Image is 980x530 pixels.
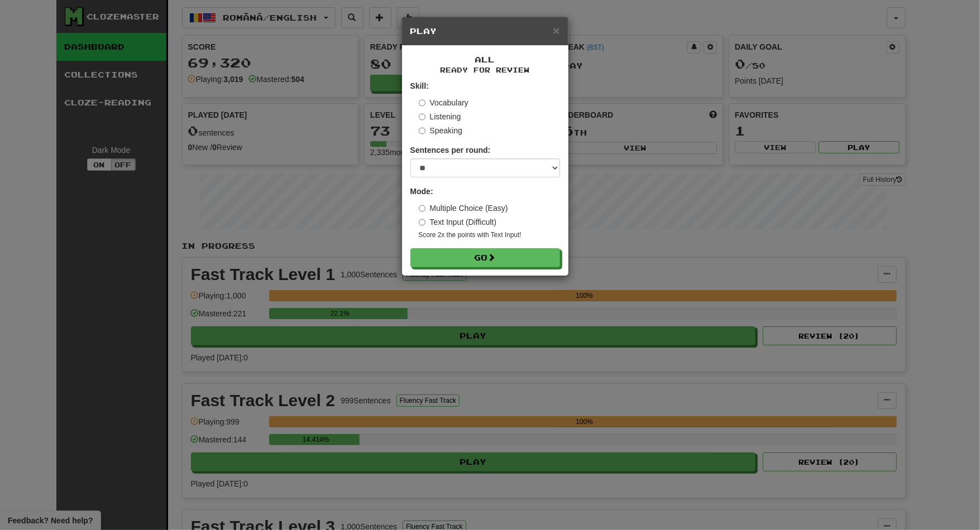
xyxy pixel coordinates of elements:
[410,187,433,196] strong: Mode:
[419,205,426,212] input: Multiple Choice (Easy)
[410,26,560,37] h5: Play
[475,55,495,64] span: All
[410,65,560,75] small: Ready for Review
[553,25,560,36] button: Close
[419,113,426,121] input: Listening
[410,81,429,90] strong: Skill:
[419,125,462,136] label: Speaking
[410,144,491,156] label: Sentences per round:
[419,97,469,108] label: Vocabulary
[419,127,426,134] input: Speaking
[553,24,560,37] span: ×
[419,203,508,214] label: Multiple Choice (Easy)
[419,216,497,228] label: Text Input (Difficult)
[419,111,461,122] label: Listening
[419,230,560,240] small: Score 2x the points with Text Input !
[419,99,426,107] input: Vocabulary
[419,219,426,226] input: Text Input (Difficult)
[410,248,560,267] button: Go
